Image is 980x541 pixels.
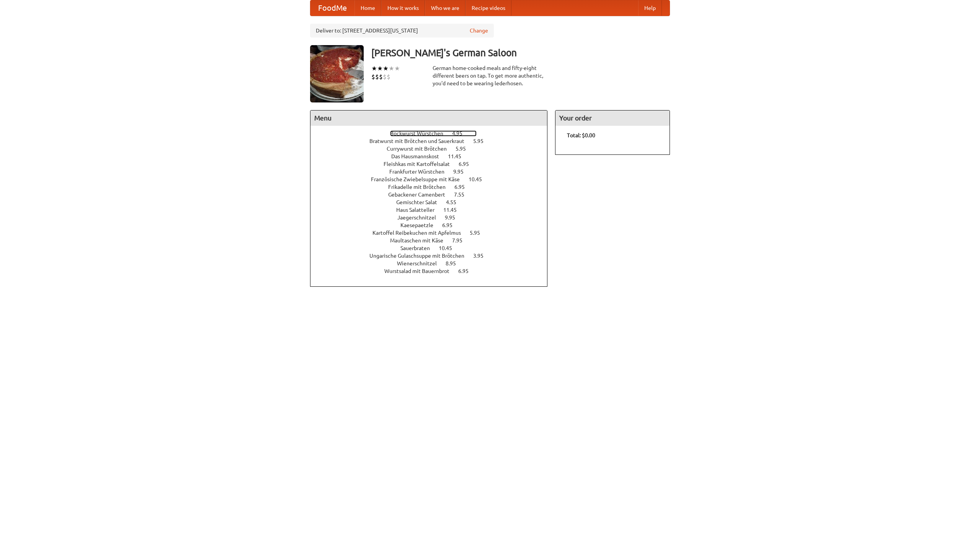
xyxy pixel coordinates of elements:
[372,230,469,236] span: Kartoffel Reibekuchen mit Apfelmus
[388,184,453,190] span: Frikadelle mit Brötchen
[473,138,491,144] span: 5.95
[446,260,464,266] span: 8.95
[391,153,475,159] a: Das Hausmannskost 11.45
[452,237,470,244] span: 7.95
[379,73,383,81] li: $
[452,130,470,136] span: 4.95
[456,146,474,152] span: 5.95
[396,207,442,213] span: Haus Salatteller
[371,45,670,60] h3: [PERSON_NAME]'s German Saloon
[446,199,464,205] span: 4.55
[383,73,387,81] li: $
[310,0,354,16] a: FoodMe
[371,176,496,182] a: Französische Zwiebelsuppe mit Käse 10.45
[369,138,498,144] a: Bratwurst mit Brötchen und Sauerkraut 5.95
[371,176,467,182] span: Französische Zwiebelsuppe mit Käse
[397,260,444,266] span: Wienerschnitzel
[387,146,480,152] a: Currywurst mit Brötchen 5.95
[390,237,477,244] a: Maultaschen mit Käse 7.95
[396,207,471,213] a: Haus Salatteller 11.45
[384,161,457,167] span: Fleishkas mit Kartoffelsalat
[448,153,469,159] span: 11.45
[389,169,452,175] span: Frankfurter Würstchen
[381,0,425,16] a: How it works
[390,130,477,136] a: Bockwurst Würstchen 4.95
[400,222,441,228] span: Kaesepaetzle
[369,253,472,259] span: Ungarische Gulaschsuppe mit Brötchen
[390,130,451,136] span: Bockwurst Würstchen
[400,245,438,251] span: Sauerbraten
[555,110,670,126] h4: Your order
[454,184,472,190] span: 6.95
[442,222,460,228] span: 6.95
[369,138,472,144] span: Bratwurst mit Brötchen und Sauerkraut
[371,73,375,81] li: $
[400,222,467,228] a: Kaesepaetzle 6.95
[473,253,491,259] span: 3.95
[371,64,377,73] li: ★
[454,192,472,198] span: 7.55
[396,199,470,205] a: Gemischter Salat 4.55
[470,230,488,236] span: 5.95
[310,45,364,102] img: angular.jpg
[369,253,498,259] a: Ungarische Gulaschsuppe mit Brötchen 3.95
[567,132,595,138] b: Total: $0.00
[388,184,479,190] a: Frikadelle mit Brötchen 6.95
[400,245,466,251] a: Sauerbraten 10.45
[388,192,479,198] a: Gebackener Camenbert 7.55
[390,237,451,244] span: Maultaschen mit Käse
[458,268,476,274] span: 6.95
[372,230,494,236] a: Kartoffel Reibekuchen mit Apfelmus 5.95
[433,64,547,87] div: German home-cooked meals and fifty-eight different beers on tap. To get more authentic, you'd nee...
[469,176,490,182] span: 10.45
[439,245,460,251] span: 10.45
[310,24,494,37] div: Deliver to: [STREET_ADDRESS][US_STATE]
[465,0,511,16] a: Recipe videos
[445,214,463,221] span: 9.95
[384,268,457,274] span: Wurstsalad mit Bauernbrot
[453,169,471,175] span: 9.95
[389,64,394,73] li: ★
[387,73,390,81] li: $
[388,192,453,198] span: Gebackener Camenbert
[443,207,464,213] span: 11.45
[470,27,488,34] a: Change
[375,73,379,81] li: $
[310,110,547,126] h4: Menu
[459,161,477,167] span: 6.95
[397,260,470,266] a: Wienerschnitzel 8.95
[638,0,662,16] a: Help
[383,64,389,73] li: ★
[396,199,445,205] span: Gemischter Salat
[384,268,483,274] a: Wurstsalad mit Bauernbrot 6.95
[425,0,465,16] a: Who we are
[389,169,478,175] a: Frankfurter Würstchen 9.95
[384,161,483,167] a: Fleishkas mit Kartoffelsalat 6.95
[387,146,454,152] span: Currywurst mit Brötchen
[394,64,400,73] li: ★
[397,214,469,221] a: Jaegerschnitzel 9.95
[397,214,444,221] span: Jaegerschnitzel
[354,0,381,16] a: Home
[377,64,383,73] li: ★
[391,153,447,159] span: Das Hausmannskost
